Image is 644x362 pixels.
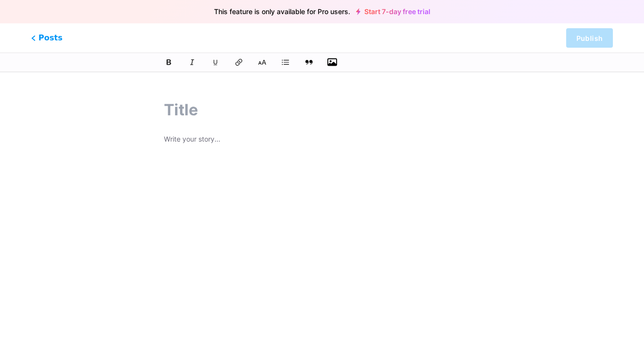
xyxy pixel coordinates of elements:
[356,8,430,16] a: Start 7-day free trial
[566,28,613,48] button: Publish
[31,32,62,44] span: Posts
[576,34,603,42] span: Publish
[214,5,350,18] span: This feature is only available for Pro users.
[164,98,480,122] input: Title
